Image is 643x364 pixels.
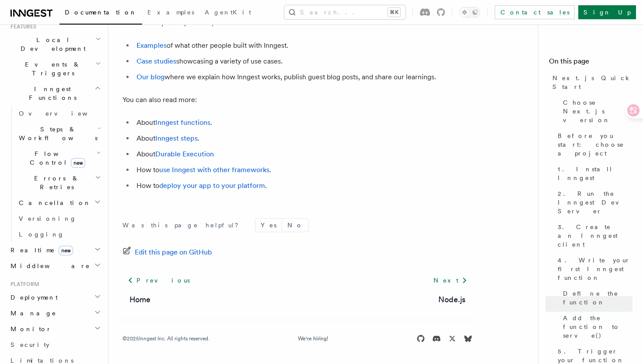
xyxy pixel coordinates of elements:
[7,60,95,78] span: Events & Triggers
[558,256,633,282] span: 4. Write your first Inngest function
[554,219,633,252] a: 3. Create an Inngest client
[65,9,137,16] span: Documentation
[136,73,164,81] a: Our blog
[7,321,103,337] button: Monitor
[59,3,142,25] a: Documentation
[7,85,94,102] span: Inngest Functions
[134,55,472,67] li: showcasing a variety of use cases.
[19,231,64,238] span: Logging
[7,242,103,258] button: Realtimenew
[7,32,103,57] button: Local Development
[558,189,633,216] span: 2. Run the Inngest Dev Server
[205,9,251,16] span: AgentKit
[134,117,472,129] li: About .
[134,180,472,192] li: How to .
[7,23,36,30] span: Features
[155,150,214,158] a: Durable Execution
[559,286,633,310] a: Define the function
[559,95,633,128] a: Choose Next.js version
[563,98,633,124] span: Choose Next.js version
[122,335,210,342] div: © 2025 Inngest Inc. All rights reserved.
[7,81,103,106] button: Inngest Functions
[59,246,73,255] span: new
[549,56,633,70] h4: On this page
[298,335,328,342] a: We're hiring!
[7,246,73,254] span: Realtime
[7,305,103,321] button: Manage
[15,121,103,146] button: Steps & Workflows
[554,252,633,286] a: 4. Write your first Inngest function
[134,148,472,160] li: About
[134,71,472,83] li: where we explain how Inngest works, publish guest blog posts, and share our learnings.
[438,293,465,306] a: Node.js
[7,293,58,302] span: Deployment
[15,146,103,170] button: Flow Controlnew
[558,165,633,182] span: 1. Install Inngest
[7,337,103,353] a: Security
[155,134,198,142] a: Inngest steps
[15,125,98,142] span: Steps & Workflows
[142,3,199,24] a: Examples
[134,39,472,52] li: of what other people built with Inngest.
[19,110,109,117] span: Overview
[135,246,212,258] span: Edit this page on GitHub
[159,181,265,190] a: deploy your app to your platform
[10,341,49,348] span: Security
[549,70,633,95] a: Next.js Quick Start
[15,226,103,242] a: Logging
[7,281,39,288] span: Platform
[134,164,472,176] li: How to .
[15,195,103,211] button: Cancellation
[159,166,269,174] a: use Inngest with other frameworks
[136,57,176,65] a: Case studies
[15,198,91,207] span: Cancellation
[15,174,95,191] span: Errors & Retries
[134,132,472,145] li: About .
[578,5,636,19] a: Sign Up
[15,211,103,226] a: Versioning
[19,215,77,222] span: Versioning
[7,309,56,318] span: Manage
[282,219,308,232] button: No
[563,289,633,307] span: Define the function
[459,7,480,18] button: Toggle dark mode
[554,128,633,161] a: Before you start: choose a project
[71,158,85,168] span: new
[558,223,633,249] span: 3. Create an Inngest client
[563,314,633,340] span: Add the function to serve()
[7,290,103,305] button: Deployment
[155,118,210,127] a: Inngest functions
[552,74,633,91] span: Next.js Quick Start
[284,5,405,19] button: Search...⌘K
[122,272,195,288] a: Previous
[7,35,95,53] span: Local Development
[15,170,103,195] button: Errors & Retries
[428,272,472,288] a: Next
[136,41,167,49] a: Examples
[147,9,194,16] span: Examples
[15,149,96,167] span: Flow Control
[129,293,150,306] a: Home
[558,131,633,158] span: Before you start: choose a project
[122,94,472,106] p: You can also read more:
[7,258,103,274] button: Middleware
[7,325,52,333] span: Monitor
[554,161,633,186] a: 1. Install Inngest
[10,357,73,364] span: Limitations
[559,310,633,343] a: Add the function to serve()
[495,5,575,19] a: Contact sales
[7,262,90,270] span: Middleware
[122,221,245,230] p: Was this page helpful?
[255,219,282,232] button: Yes
[122,246,212,258] a: Edit this page on GitHub
[7,57,103,81] button: Events & Triggers
[15,106,103,121] a: Overview
[388,8,400,17] kbd: ⌘K
[199,3,256,24] a: AgentKit
[7,106,103,242] div: Inngest Functions
[554,186,633,219] a: 2. Run the Inngest Dev Server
